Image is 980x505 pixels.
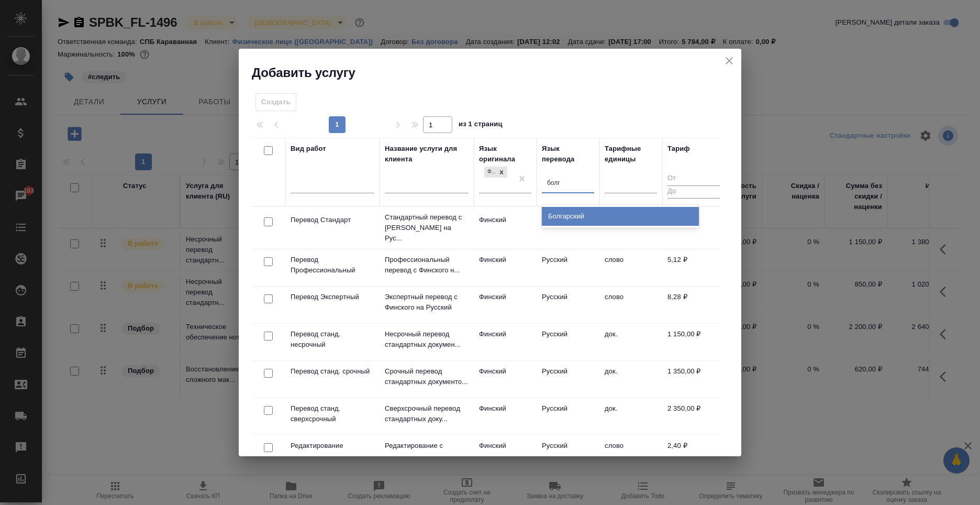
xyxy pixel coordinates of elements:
div: Название услуги для клиента [385,144,469,164]
td: слово [599,249,662,286]
td: Финский [474,210,537,246]
td: Русский [537,287,599,323]
p: Срочный перевод стандартных документо... [385,366,469,387]
td: Финский [474,398,537,435]
td: слово [599,287,662,323]
td: Финский [474,249,537,286]
p: Перевод станд. несрочный [291,329,374,350]
td: 2,40 ₽ [662,435,725,472]
td: Русский [537,361,599,398]
td: Финский [474,361,537,398]
p: Перевод Стандарт [291,215,374,225]
p: Сверхсрочный перевод стандартных доку... [385,403,469,424]
button: close [721,53,737,69]
td: Финский [474,435,537,472]
p: Перевод станд. сверхсрочный [291,403,374,424]
div: Язык перевода [542,144,594,164]
p: Несрочный перевод стандартных докумен... [385,329,469,350]
td: Русский [537,435,599,472]
p: Стандартный перевод с [PERSON_NAME] на Рус... [385,212,469,244]
input: До [667,185,720,199]
div: Тарифные единицы [605,144,657,164]
div: Язык оригинала [479,144,531,164]
h2: Добавить услугу [252,64,741,81]
td: Финский [474,287,537,323]
div: Болгарский [542,207,699,226]
p: Редактирование [291,441,374,451]
td: Русский [537,398,599,435]
p: Перевод Профессиональный [291,255,374,276]
td: Русский [537,249,599,286]
td: 8,28 ₽ [662,287,725,323]
td: 5,12 ₽ [662,249,725,286]
p: Редактирование с Финского на Русский [385,441,469,462]
td: док. [599,324,662,360]
div: Финский [484,167,496,178]
td: док. [599,398,662,435]
p: Профессиональный перевод с Финского н... [385,255,469,276]
td: слово [599,210,662,246]
td: 3,53 ₽ [662,210,725,246]
td: Русский [537,324,599,360]
span: из 1 страниц [459,118,503,133]
input: От [667,172,720,185]
p: Перевод станд. срочный [291,366,374,377]
td: док. [599,361,662,398]
div: Вид работ [291,144,326,154]
td: 1 150,00 ₽ [662,324,725,360]
td: 1 350,00 ₽ [662,361,725,398]
td: 2 350,00 ₽ [662,398,725,435]
p: Перевод Экспертный [291,292,374,302]
p: Экспертный перевод с Финского на Русский [385,292,469,313]
div: Тариф [667,144,690,154]
td: слово [599,435,662,472]
td: Финский [474,324,537,360]
div: Финский [483,166,508,179]
td: Русский [537,210,599,246]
